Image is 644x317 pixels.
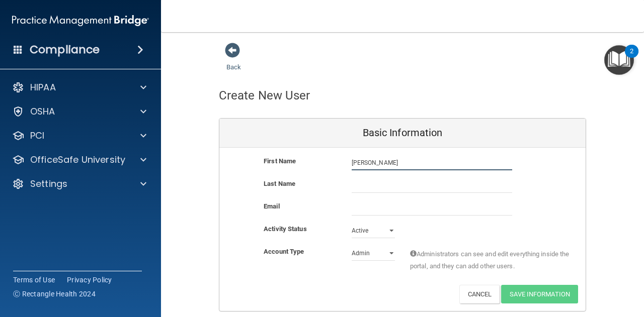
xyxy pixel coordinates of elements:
[12,11,149,31] img: PMB logo
[264,225,307,233] b: Activity Status
[30,43,100,57] h4: Compliance
[12,130,146,142] a: PCI
[30,130,44,142] p: PCI
[219,89,310,102] h4: Create New User
[30,178,67,190] p: Settings
[12,178,146,190] a: Settings
[264,180,295,187] b: Last Name
[410,248,571,272] span: Administrators can see and edit everything inside the portal, and they can add other users.
[13,289,96,299] span: Ⓒ Rectangle Health 2024
[12,105,146,118] a: OSHA
[30,81,56,93] p: HIPAA
[630,51,633,64] div: 2
[264,157,296,165] b: First Name
[12,81,146,93] a: HIPAA
[594,248,632,286] iframe: Drift Widget Chat Controller
[219,119,586,148] div: Basic Information
[264,202,280,210] b: Email
[12,154,146,166] a: OfficeSafe University
[226,51,241,71] a: Back
[459,285,500,303] button: Cancel
[604,45,634,75] button: Open Resource Center, 2 new notifications
[501,285,578,303] button: Save Information
[30,154,125,166] p: OfficeSafe University
[13,275,55,285] a: Terms of Use
[264,248,304,255] b: Account Type
[67,275,112,285] a: Privacy Policy
[30,105,55,118] p: OSHA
